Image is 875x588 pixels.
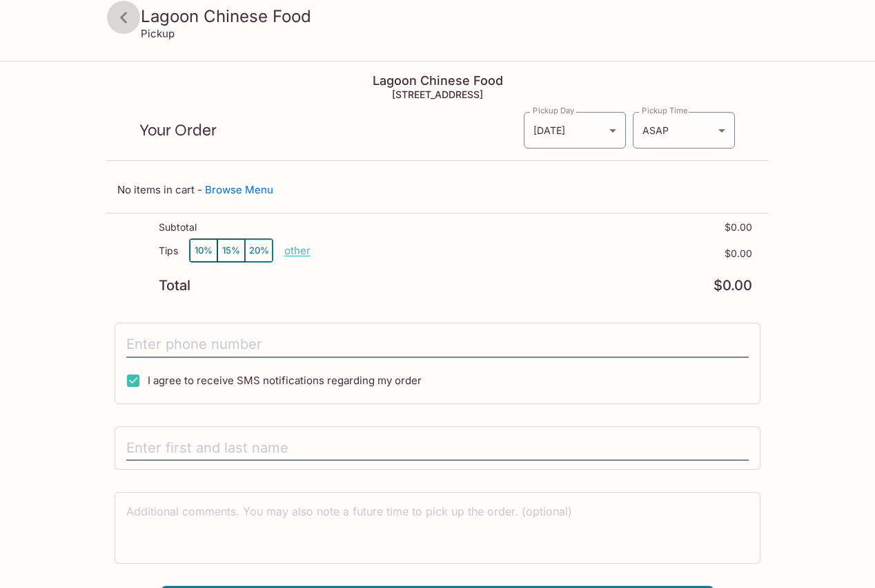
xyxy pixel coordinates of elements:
[633,112,735,149] div: ASAP
[106,88,769,100] h5: [STREET_ADDRESS]
[139,124,523,137] p: Your Order
[642,105,688,116] label: Pickup Time
[126,435,749,462] input: Enter first and last name
[141,6,758,27] h3: Lagoon Chinese Food
[217,239,245,262] button: 15%
[533,105,574,116] label: Pickup Day
[159,245,178,256] p: Tips
[159,279,190,292] p: Total
[714,279,752,292] p: $0.00
[106,73,769,88] h4: Lagoon Chinese Food
[190,239,217,262] button: 10%
[245,239,273,262] button: 20%
[159,222,197,233] p: Subtotal
[725,222,752,233] p: $0.00
[524,112,626,149] div: [DATE]
[311,248,752,259] p: $0.00
[205,183,273,196] a: Browse Menu
[284,244,311,257] button: other
[117,183,758,196] p: No items in cart -
[148,374,422,387] span: I agree to receive SMS notifications regarding my order
[126,332,749,358] input: Enter phone number
[141,27,175,40] p: Pickup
